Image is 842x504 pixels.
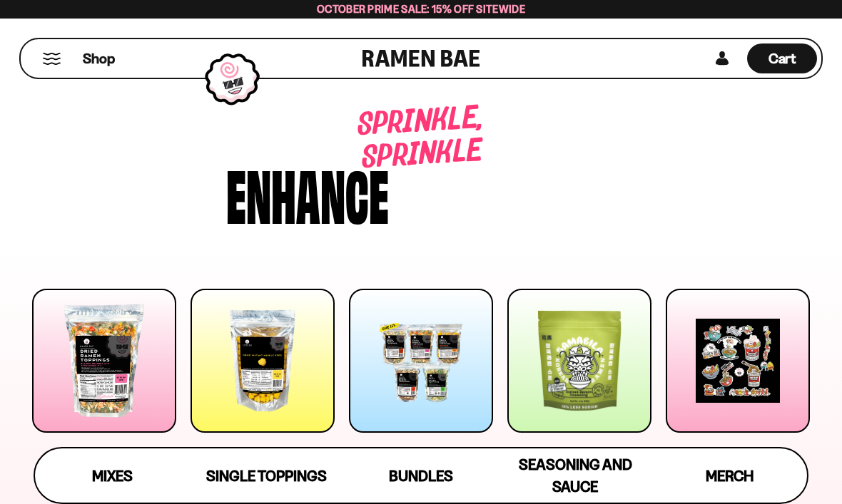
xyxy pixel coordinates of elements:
span: Single Toppings [206,467,327,485]
a: Merch [653,448,807,503]
span: Seasoning and Sauce [519,456,632,495]
span: Merch [706,467,754,485]
span: Mixes [92,467,133,485]
span: October Prime Sale: 15% off Sitewide [317,2,525,16]
div: Cart [747,39,817,78]
span: Shop [83,49,115,68]
a: Bundles [344,448,498,503]
div: Enhance [226,159,389,227]
a: Shop [83,43,115,73]
a: Single Toppings [189,448,343,503]
a: Seasoning and Sauce [498,448,652,503]
span: Bundles [389,467,453,485]
button: Mobile Menu Trigger [42,53,61,65]
span: Cart [769,50,796,67]
a: Mixes [35,448,189,503]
